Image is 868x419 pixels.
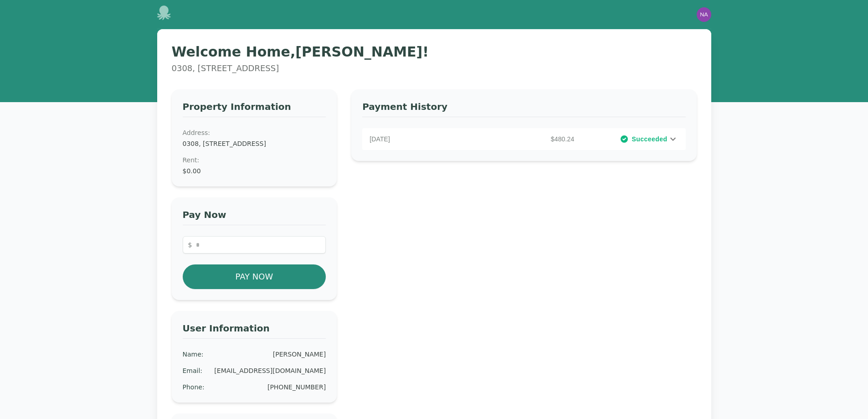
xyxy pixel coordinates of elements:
div: [EMAIL_ADDRESS][DOMAIN_NAME] [214,366,326,375]
h3: User Information [183,322,326,339]
dt: Rent : [183,155,326,165]
h3: Property Information [183,100,326,117]
div: Name : [183,350,204,359]
h1: Welcome Home, [PERSON_NAME] ! [172,44,697,60]
h3: Pay Now [183,208,326,225]
div: [DATE]$480.24Succeeded [362,128,685,150]
dd: $0.00 [183,166,326,176]
button: Pay Now [183,264,326,289]
dt: Address: [183,128,326,137]
div: [PERSON_NAME] [273,350,326,359]
div: Email : [183,366,203,375]
dd: 0308, [STREET_ADDRESS] [183,139,326,148]
div: Phone : [183,383,205,392]
p: $480.24 [474,134,578,144]
h3: Payment History [362,100,685,117]
p: 0308, [STREET_ADDRESS] [172,62,697,75]
div: [PHONE_NUMBER] [267,383,326,392]
span: Succeeded [632,134,667,144]
p: [DATE] [370,134,474,144]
